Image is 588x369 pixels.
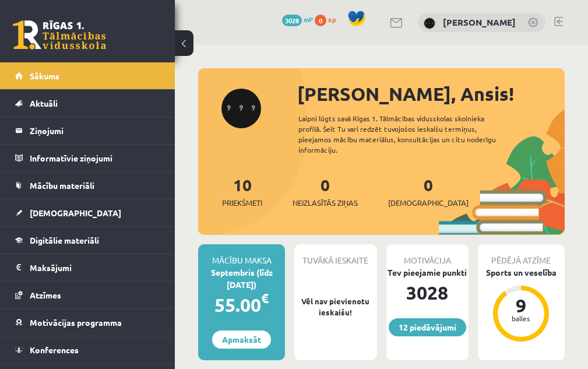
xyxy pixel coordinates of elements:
a: [PERSON_NAME] [443,16,516,28]
legend: Ziņojumi [30,117,160,144]
a: 10Priekšmeti [222,174,262,209]
span: [DEMOGRAPHIC_DATA] [30,208,121,218]
span: Motivācijas programma [30,317,122,328]
a: Aktuāli [15,90,160,117]
div: 3028 [386,279,469,307]
span: Digitālie materiāli [30,235,99,245]
div: 9 [504,296,538,315]
p: Vēl nav pievienotu ieskaišu! [300,296,371,318]
a: Mācību materiāli [15,172,160,199]
span: Neizlasītās ziņas [293,197,358,209]
span: xp [328,15,336,24]
legend: Maksājumi [30,254,160,281]
a: 0Neizlasītās ziņas [293,174,358,209]
a: 0 xp [315,15,341,24]
legend: Informatīvie ziņojumi [30,145,160,171]
a: Sports un veselība 9 balles [478,266,565,343]
a: Informatīvie ziņojumi [15,145,160,171]
a: 3028 mP [282,15,313,24]
div: Laipni lūgts savā Rīgas 1. Tālmācības vidusskolas skolnieka profilā. Šeit Tu vari redzēt tuvojošo... [298,113,518,155]
div: Pēdējā atzīme [478,244,565,266]
span: Konferences [30,345,79,355]
div: Tuvākā ieskaite [294,244,376,266]
div: Septembris (līdz [DATE]) [198,266,285,291]
span: 0 [315,15,326,26]
div: 55.00 [198,291,285,319]
a: Digitālie materiāli [15,227,160,254]
img: Ansis Eglājs [424,17,435,29]
div: balles [504,315,538,322]
a: Rīgas 1. Tālmācības vidusskola [13,20,106,50]
span: mP [304,15,313,24]
a: 12 piedāvājumi [389,318,466,336]
div: Motivācija [386,244,469,266]
span: Aktuāli [30,98,58,108]
span: Atzīmes [30,290,61,300]
span: [DEMOGRAPHIC_DATA] [388,197,469,209]
a: Apmaksāt [212,331,271,349]
span: € [261,290,269,307]
div: Tev pieejamie punkti [386,266,469,279]
a: Motivācijas programma [15,309,160,336]
a: 0[DEMOGRAPHIC_DATA] [388,174,469,209]
span: Sākums [30,71,59,81]
div: Mācību maksa [198,244,285,266]
div: [PERSON_NAME], Ansis! [297,80,565,108]
a: Sākums [15,62,160,89]
div: Sports un veselība [478,266,565,279]
span: 3028 [282,15,302,26]
a: Konferences [15,336,160,363]
a: Maksājumi [15,254,160,281]
a: Atzīmes [15,282,160,308]
span: Mācību materiāli [30,180,94,191]
a: [DEMOGRAPHIC_DATA] [15,199,160,226]
a: Ziņojumi [15,117,160,144]
span: Priekšmeti [222,197,262,209]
